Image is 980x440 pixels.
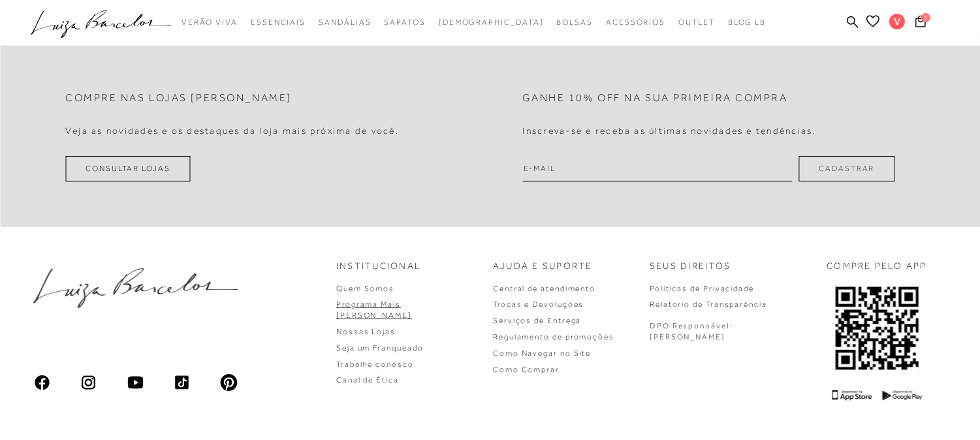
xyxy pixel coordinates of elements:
[182,18,238,27] span: Verão Viva
[493,300,584,309] a: Trocas e Devoluções
[728,10,766,35] a: BLOG LB
[65,156,191,181] a: Consultar Lojas
[911,14,930,32] button: 1
[33,268,238,308] img: luiza-barcelos.png
[336,327,396,336] a: Nossas Lojas
[493,260,593,273] p: Ajuda e Suporte
[827,260,927,273] p: COMPRE PELO APP
[251,18,306,27] span: Essenciais
[650,260,731,273] p: Seus Direitos
[834,283,920,373] img: QRCODE
[126,373,144,392] img: youtube_material_rounded
[556,10,593,35] a: noSubCategoriesText
[832,390,872,401] img: App Store Logo
[523,156,793,181] input: E-mail
[65,92,292,104] h2: Compre nas lojas [PERSON_NAME]
[921,13,930,22] span: 1
[319,10,371,35] a: noSubCategoriesText
[336,360,414,369] a: Trabalhe conosco
[33,373,51,392] img: facebook_ios_glyph
[650,321,733,343] p: DPO Responsável: [PERSON_NAME]
[523,125,816,136] h4: Inscreva-se e receba as últimas novidades e tendências.
[319,18,371,27] span: Sandálias
[182,10,238,35] a: noSubCategoriesText
[798,156,894,181] button: Cadastrar
[889,14,905,29] span: V
[650,300,767,309] a: Relatório de Transparência
[336,284,394,293] a: Quem Somos
[493,284,595,293] a: Central de atendimento
[439,18,544,27] span: [DEMOGRAPHIC_DATA]
[606,18,665,27] span: Acessórios
[493,349,591,358] a: Como Navegar no Site
[556,18,593,27] span: Bolsas
[678,10,715,35] a: noSubCategoriesText
[523,92,788,104] h2: Ganhe 10% off na sua primeira compra
[882,390,922,401] img: Google Play Logo
[883,13,911,33] button: V
[493,365,560,374] a: Como Comprar
[336,343,424,353] a: Seja um Franqueado
[493,316,581,325] a: Serviços de Entrega
[336,300,412,320] a: Programa Mais [PERSON_NAME]
[80,373,98,392] img: instagram_material_outline
[251,10,306,35] a: noSubCategoriesText
[173,373,191,392] img: tiktok
[384,18,425,27] span: Sapatos
[336,375,399,385] a: Canal de Ética
[493,332,614,341] a: Regulamento de promoções
[606,10,665,35] a: noSubCategoriesText
[384,10,425,35] a: noSubCategoriesText
[336,260,421,273] p: Institucional
[439,10,544,35] a: noSubCategoriesText
[678,18,715,27] span: Outlet
[728,18,766,27] span: BLOG LB
[219,373,238,392] img: pinterest_ios_filled
[650,284,754,293] a: Políticas de Privacidade
[65,125,399,136] h4: Veja as novidades e os destaques da loja mais próxima de você.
